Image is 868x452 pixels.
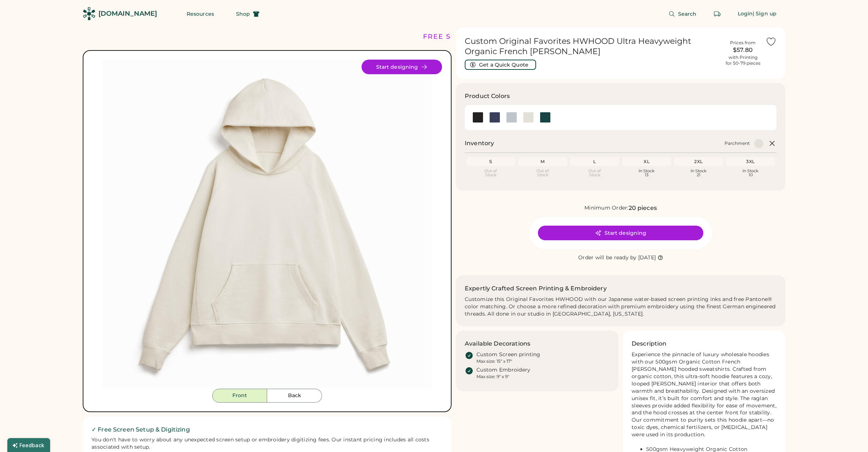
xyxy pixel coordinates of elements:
div: Parchment [725,140,750,146]
button: Search [660,7,706,21]
iframe: Front Chat [833,419,865,451]
div: 20 pieces [629,204,657,212]
div: S [468,159,514,165]
div: with Printing for 50-79 pieces [726,54,760,66]
span: Shop [236,11,250,16]
div: In Stock 10 [727,169,774,177]
div: Out of Stock [468,169,514,177]
button: Resources [178,7,223,21]
div: Prices from [730,40,756,46]
div: In Stock 13 [624,169,670,177]
div: Out of Stock [520,169,566,177]
div: M [520,159,566,165]
button: Retrieve an order [710,7,725,21]
div: Login [738,10,753,18]
div: XL [624,159,670,165]
div: | Sign up [753,10,777,18]
div: Order will be ready by [578,254,637,261]
div: Max size: 15" x 17" [476,358,512,364]
h3: Product Colors [465,92,510,101]
div: FREE SHIPPING [423,32,486,42]
div: $57.80 [725,46,761,54]
div: You don't have to worry about any unexpected screen setup or embroidery digitizing fees. Our inst... [91,436,443,451]
img: HWHOOD - Parchment Front Image [102,60,432,389]
h2: ✓ Free Screen Setup & Digitizing [91,425,443,434]
div: In Stock 21 [676,169,722,177]
div: [DOMAIN_NAME] [98,9,157,18]
button: Shop [227,7,268,21]
h2: Inventory [465,139,494,148]
button: Back [267,389,322,403]
span: Search [678,11,697,16]
h1: Custom Original Favorites HWHOOD Ultra Heavyweight Organic French [PERSON_NAME] [465,36,720,57]
div: 2XL [676,159,722,165]
div: [DATE] [638,254,656,261]
h3: Description [632,339,667,348]
button: Front [212,389,267,403]
font: Experience the pinnacle of luxury wholesale hoodies with our 500gsm Organic Cotton French [PERSON... [632,351,778,438]
div: Customize this Original Favorites HWHOOD with our Japanese water-based screen printing inks and f... [465,296,777,318]
div: L [572,159,618,165]
div: Minimum Order: [584,204,629,212]
h2: Expertly Crafted Screen Printing & Embroidery [465,284,607,293]
button: Start designing [538,226,703,240]
img: Rendered Logo - Screens [83,7,96,20]
div: HWHOOD Style Image [102,60,432,389]
button: Start designing [362,60,442,74]
div: Max size: 9" x 9" [476,374,509,380]
div: 3XL [727,159,774,165]
h3: Available Decorations [465,339,530,348]
div: Custom Embroidery [476,366,530,374]
button: Get a Quick Quote [465,60,536,70]
div: Custom Screen printing [476,351,540,358]
div: Out of Stock [572,169,618,177]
